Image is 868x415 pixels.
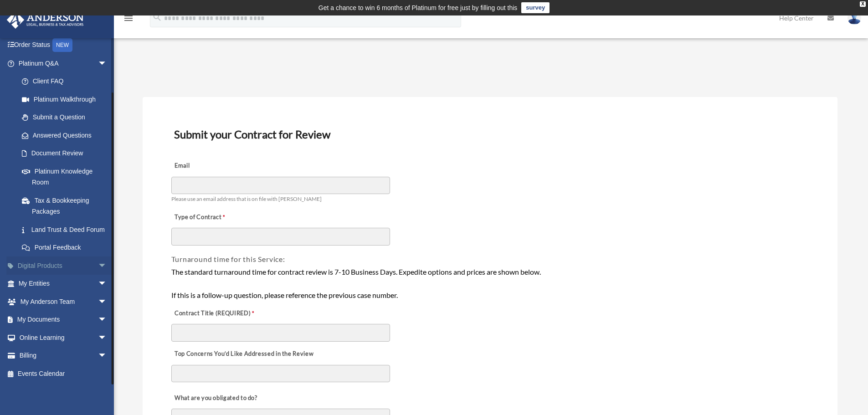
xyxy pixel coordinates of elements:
[152,12,162,22] i: search
[98,54,116,73] span: arrow_drop_down
[98,256,116,275] span: arrow_drop_down
[13,126,121,144] a: Answered Questions
[171,348,316,360] label: Top Concerns You’d Like Addressed in the Review
[4,11,87,29] img: Anderson Advisors Platinum Portal
[171,211,262,224] label: Type of Contract
[13,162,121,191] a: Platinum Knowledge Room
[13,144,116,163] a: Document Review
[6,292,121,311] a: My Anderson Teamarrow_drop_down
[6,256,121,275] a: Digital Productsarrow_drop_down
[13,220,121,239] a: Land Trust & Deed Forum
[98,275,116,293] span: arrow_drop_down
[6,54,121,72] a: Platinum Q&Aarrow_drop_down
[98,292,116,311] span: arrow_drop_down
[13,108,121,127] a: Submit a Question
[6,328,121,347] a: Online Learningarrow_drop_down
[13,72,121,91] a: Client FAQ
[170,125,810,144] h3: Submit your Contract for Review
[6,311,121,329] a: My Documentsarrow_drop_down
[98,328,116,347] span: arrow_drop_down
[13,239,121,257] a: Portal Feedback
[52,38,72,52] div: NEW
[6,36,121,55] a: Order StatusNEW
[6,364,121,383] a: Events Calendar
[171,392,262,405] label: What are you obligated to do?
[171,266,809,301] div: The standard turnaround time for contract review is 7-10 Business Days. Expedite options and pric...
[123,16,134,24] a: menu
[171,307,262,320] label: Contract Title (REQUIRED)
[860,1,866,7] div: close
[318,2,518,13] div: Get a chance to win 6 months of Platinum for free just by filling out this
[13,191,121,220] a: Tax & Bookkeeping Packages
[171,255,285,263] span: Turnaround time for this Service:
[98,347,116,365] span: arrow_drop_down
[123,13,134,24] i: menu
[171,160,262,173] label: Email
[13,90,121,108] a: Platinum Walkthrough
[171,195,322,202] span: Please use an email address that is on file with [PERSON_NAME]
[6,347,121,365] a: Billingarrow_drop_down
[6,275,121,293] a: My Entitiesarrow_drop_down
[521,2,550,13] a: survey
[847,11,861,25] img: User Pic
[98,311,116,329] span: arrow_drop_down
